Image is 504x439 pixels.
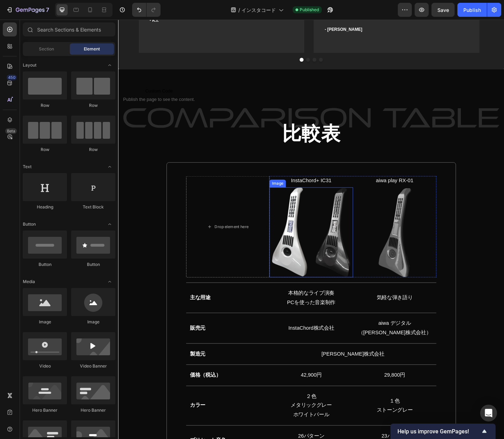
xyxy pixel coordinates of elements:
span: Element [84,46,100,52]
p: 29,800円 [257,383,346,393]
button: Publish [457,3,487,17]
button: Dot [205,42,209,46]
div: Beta [5,128,17,134]
div: Image [23,319,67,325]
span: Layout [23,62,36,68]
strong: 価格（税込） [78,384,112,390]
iframe: Design area [118,20,504,439]
img: gempages_568560291445474521-b986207c-1c42-42bd-9fb6-bdf2dc9d0fc9.webp [167,183,253,281]
span: Media [23,279,35,285]
span: Button [23,221,36,227]
div: Heading [23,204,67,210]
span: Save [437,7,449,13]
div: Row [23,102,67,109]
span: InstaChord+ IC31 [188,172,232,178]
div: Hero Banner [71,407,115,413]
span: Custom Code [5,74,83,82]
span: Help us improve GemPages! [397,428,480,435]
strong: 製造元 [78,361,95,367]
p: 7 [46,6,49,14]
h2: 比較表 [5,110,415,139]
button: Show survey - Help us improve GemPages! [397,427,489,435]
div: Row [71,146,115,153]
span: インスタコード [241,6,276,14]
div: Rich Text Editor. Editing area: main [256,297,347,309]
div: Image [166,176,181,182]
p: １色 ストーングレー [257,411,346,431]
div: Hero Banner [23,407,67,413]
span: Toggle open [104,60,115,71]
span: Published [300,7,319,13]
div: Video Banner [71,363,115,369]
span: Text [23,164,32,170]
span: Section [39,46,54,52]
span: Toggle open [104,276,115,287]
div: Button [23,261,67,268]
span: - [PERSON_NAME] [225,8,266,13]
p: 42,900円 [165,383,255,393]
input: Search Sections & Elements [23,22,115,36]
strong: 販売元 [78,333,95,339]
span: Publish the page to see the content. [5,83,83,90]
span: aiwa play RX-01 [281,172,322,178]
div: Publish [463,6,481,14]
div: Drop element here [105,223,142,229]
div: Open Intercom Messenger [480,405,497,421]
span: Toggle open [104,161,115,172]
p: ２色 メタリックグレー ホワイトパール [165,406,255,436]
div: Image [71,319,115,325]
div: Row [23,146,67,153]
div: 450 [7,75,17,80]
div: Button [71,261,115,268]
span: / [238,6,240,14]
p: 気軽な弾き語り [257,298,346,308]
p: [PERSON_NAME]株式会社 [165,359,346,370]
div: Video [23,363,67,369]
p: aiwa デジタル （[PERSON_NAME]株式会社） [257,326,346,347]
button: Dot [212,42,216,46]
div: Row [71,102,115,109]
button: Dot [219,42,223,46]
button: Save [431,3,455,17]
strong: 主な用途 [78,300,101,306]
strong: カラー [78,417,95,423]
div: Text Block [71,204,115,210]
span: Toggle open [104,219,115,230]
button: 7 [3,3,52,17]
p: InstaChord株式会社 [165,331,255,342]
div: Undo/Redo [132,3,161,17]
img: gempages_568560291445474521-374b8bc6-f8b9-46f6-88c9-f5083e1b63fd.webp [258,183,344,281]
button: Dot [198,42,202,46]
p: 本格的なライブ演奏 PCを使った音楽制作 [165,293,255,314]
